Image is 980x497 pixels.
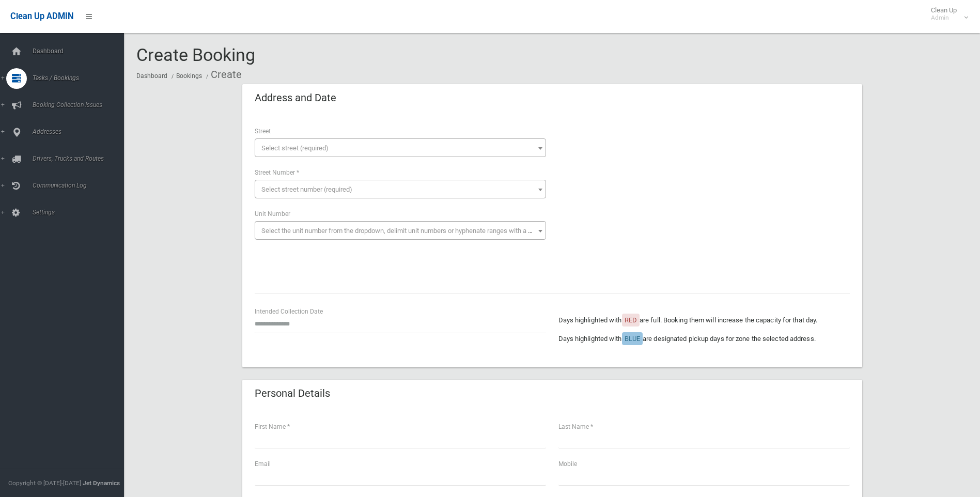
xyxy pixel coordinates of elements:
li: Create [204,65,242,84]
span: Clean Up [926,6,967,22]
span: Booking Collection Issues [29,101,132,108]
header: Address and Date [242,88,349,108]
small: Admin [931,14,957,22]
strong: Jet Dynamics [83,479,120,487]
span: RED [625,316,637,324]
span: Communication Log [29,182,132,189]
span: Select the unit number from the dropdown, delimit unit numbers or hyphenate ranges with a comma [261,227,550,235]
p: Days highlighted with are designated pickup days for zone the selected address. [558,333,850,345]
a: Dashboard [136,72,167,80]
span: BLUE [625,335,640,343]
a: Bookings [176,72,202,80]
span: Drivers, Trucks and Routes [29,155,132,162]
span: Clean Up ADMIN [10,11,73,21]
span: Dashboard [29,48,132,55]
span: Settings [29,209,132,216]
p: Days highlighted with are full. Booking them will increase the capacity for that day. [558,314,850,327]
span: Tasks / Bookings [29,74,132,82]
header: Personal Details [242,383,343,403]
span: Select street (required) [261,144,329,152]
span: Addresses [29,128,132,135]
span: Select street number (required) [261,185,352,193]
span: Copyright © [DATE]-[DATE] [8,479,81,487]
span: Create Booking [136,44,255,65]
